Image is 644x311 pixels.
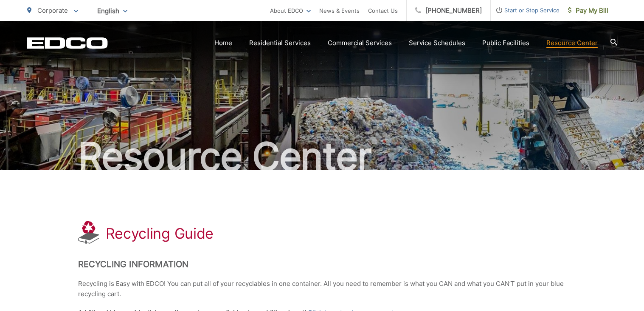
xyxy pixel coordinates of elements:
a: Public Facilities [482,38,529,48]
h1: Recycling Guide [106,225,214,242]
a: About EDCO [270,6,311,16]
span: Pay My Bill [568,6,608,16]
a: Commercial Services [328,38,392,48]
a: Service Schedules [409,38,465,48]
a: Home [214,38,232,48]
h2: Resource Center [27,135,617,178]
a: Contact Us [368,6,398,16]
a: Resource Center [546,38,598,48]
p: Recycling is Easy with EDCO! You can put all of your recyclables in one container. All you need t... [78,279,566,299]
span: English [91,3,134,18]
a: Residential Services [249,38,311,48]
a: News & Events [319,6,360,16]
a: EDCD logo. Return to the homepage. [27,37,108,49]
span: Corporate [37,6,68,14]
h2: Recycling Information [78,259,566,269]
